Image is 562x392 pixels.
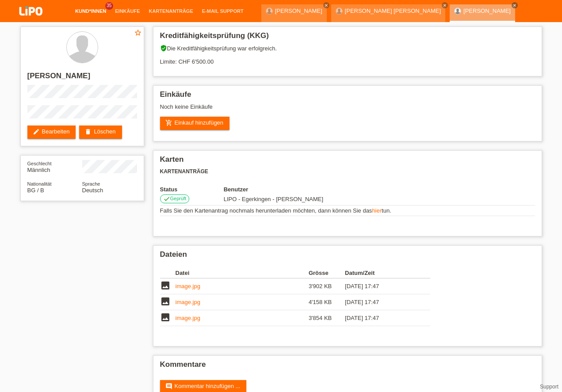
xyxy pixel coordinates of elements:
[27,181,52,186] span: Nationalität
[33,128,40,135] i: edit
[512,3,517,8] i: close
[160,206,535,216] td: Falls Sie den Kartenantrag nochmals herunterladen möchten, dann können Sie das tun.
[134,29,142,37] i: star_border
[176,283,200,289] a: image.jpg
[345,310,417,326] td: [DATE] 17:47
[176,299,200,305] a: image.jpg
[224,196,323,202] span: 13.09.2025
[176,315,200,321] a: image.jpg
[82,181,100,186] span: Sprache
[160,103,535,117] div: Noch keine Einkäufe
[540,384,558,390] a: Support
[443,3,447,8] i: close
[160,117,230,130] a: add_shopping_cartEinkauf hinzufügen
[84,128,92,135] i: delete
[309,310,345,326] td: 3'854 KB
[27,72,137,85] h2: [PERSON_NAME]
[160,250,535,263] h2: Dateien
[198,8,248,14] a: E-Mail Support
[160,45,167,52] i: verified_user
[345,294,417,310] td: [DATE] 17:47
[160,186,224,193] th: Status
[27,187,44,194] span: Bulgarien / B / 05.04.2018
[134,29,142,38] a: star_border
[160,280,171,291] i: image
[324,3,329,8] i: close
[160,312,171,323] i: image
[163,195,170,202] i: check
[176,268,309,278] th: Datei
[27,161,52,166] span: Geschlecht
[160,296,171,307] i: image
[512,2,518,8] a: close
[82,187,103,194] span: Deutsch
[224,186,374,193] th: Benutzer
[345,278,417,294] td: [DATE] 17:47
[309,278,345,294] td: 3'902 KB
[160,168,535,175] h3: Kartenanträge
[71,8,111,14] a: Kund*innen
[165,119,172,126] i: add_shopping_cart
[345,8,441,14] a: [PERSON_NAME] [PERSON_NAME]
[323,2,329,8] a: close
[309,294,345,310] td: 4'158 KB
[79,126,122,139] a: deleteLöschen
[372,207,382,214] a: hier
[111,8,144,14] a: Einkäufe
[160,360,535,373] h2: Kommentare
[275,8,322,14] a: [PERSON_NAME]
[309,268,345,278] th: Grösse
[165,383,172,390] i: comment
[160,31,535,45] h2: Kreditfähigkeitsprüfung (KKG)
[442,2,448,8] a: close
[160,155,535,168] h2: Karten
[170,196,187,201] span: Geprüft
[345,268,417,278] th: Datum/Zeit
[463,8,511,14] a: [PERSON_NAME]
[160,45,535,72] div: Die Kreditfähigkeitsprüfung war erfolgreich. Limite: CHF 6'500.00
[27,126,76,139] a: editBearbeiten
[105,2,113,10] span: 35
[160,90,535,103] h2: Einkäufe
[145,8,198,14] a: Kartenanträge
[27,160,82,173] div: Männlich
[9,18,53,25] a: LIPO pay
